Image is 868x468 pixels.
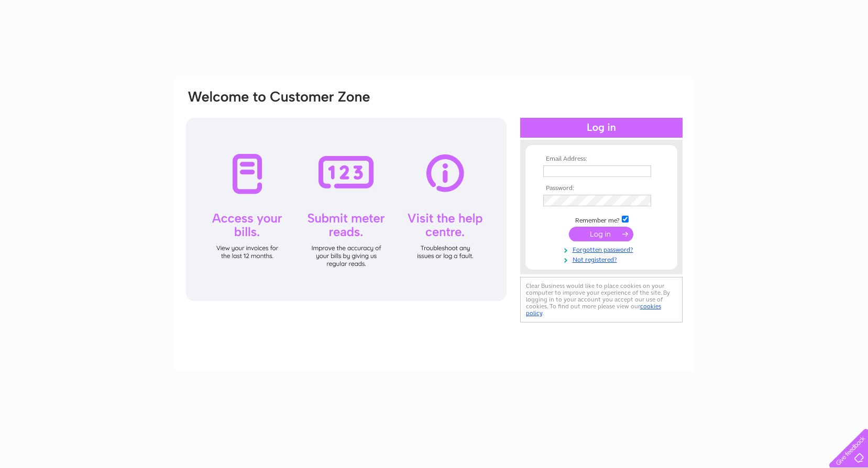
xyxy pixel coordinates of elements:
[569,227,633,241] input: Submit
[541,155,662,163] th: Email Address:
[526,303,661,317] a: cookies policy
[541,185,662,192] th: Password:
[520,277,683,322] div: Clear Business would like to place cookies on your computer to improve your experience of the sit...
[543,254,662,264] a: Not registered?
[541,214,662,225] td: Remember me?
[543,244,662,254] a: Forgotten password?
